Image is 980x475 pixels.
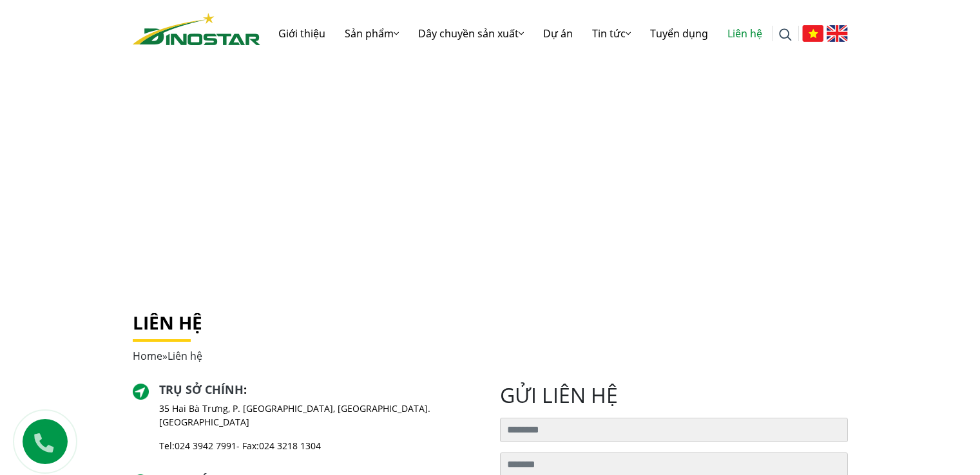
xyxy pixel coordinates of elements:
img: logo [133,13,260,45]
span: » [133,349,202,363]
a: Sản phẩm [335,13,408,54]
img: directer [133,384,149,400]
span: Liên hệ [168,349,202,363]
img: search [779,28,792,41]
a: Giới thiệu [269,13,335,54]
a: Home [133,349,162,363]
a: 024 3942 7991 [175,440,236,452]
a: Dự án [533,13,582,54]
a: Tuyển dụng [640,13,718,54]
img: English [827,25,848,42]
h2: : [159,383,480,397]
h2: gửi liên hệ [500,383,848,407]
a: Tin tức [582,13,640,54]
p: 35 Hai Bà Trưng, P. [GEOGRAPHIC_DATA], [GEOGRAPHIC_DATA]. [GEOGRAPHIC_DATA] [159,402,480,429]
a: Trụ sở chính [159,382,244,397]
img: Tiếng Việt [802,25,823,42]
a: 024 3218 1304 [259,440,321,452]
p: Tel: - Fax: [159,439,480,452]
a: Liên hệ [718,13,772,54]
h1: Liên hệ [133,312,848,334]
a: Dây chuyền sản xuất [408,13,533,54]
